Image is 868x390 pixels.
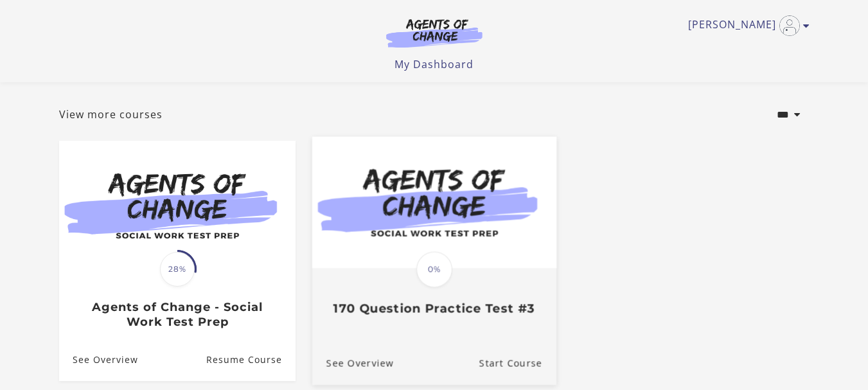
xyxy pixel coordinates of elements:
[206,339,295,381] a: Agents of Change - Social Work Test Prep: Resume Course
[73,300,281,329] h3: Agents of Change - Social Work Test Prep
[326,301,542,316] h3: 170 Question Practice Test #3
[394,57,474,71] a: My Dashboard
[160,252,195,287] span: 28%
[373,18,496,48] img: Agents of Change Logo
[59,339,138,381] a: Agents of Change - Social Work Test Prep: See Overview
[479,342,556,385] a: 170 Question Practice Test #3: Resume Course
[312,342,393,385] a: 170 Question Practice Test #3: See Overview
[688,15,803,36] a: Toggle menu
[416,251,452,287] span: 0%
[59,107,163,122] a: View more courses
